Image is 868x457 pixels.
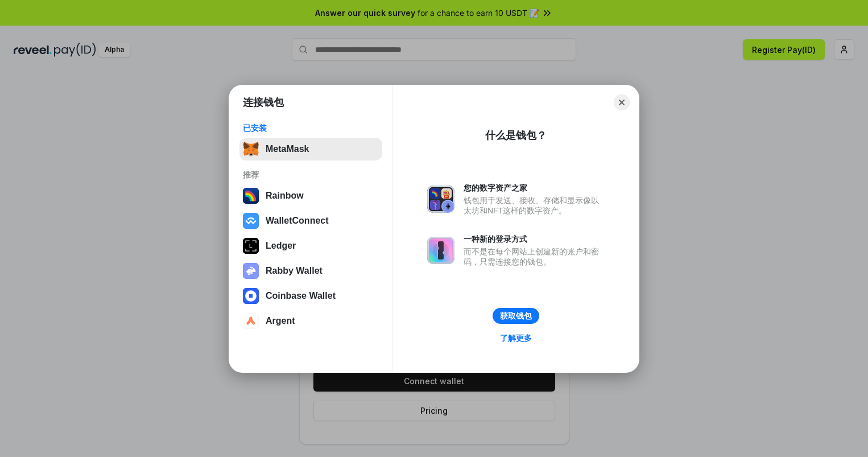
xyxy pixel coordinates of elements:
div: 获取钱包 [500,311,532,321]
div: MetaMask [266,144,309,154]
div: 什么是钱包？ [485,129,547,142]
img: svg+xml,%3Csvg%20xmlns%3D%22http%3A%2F%2Fwww.w3.org%2F2000%2Fsvg%22%20fill%3D%22none%22%20viewBox... [427,186,454,213]
img: svg+xml,%3Csvg%20width%3D%2228%22%20height%3D%2228%22%20viewBox%3D%220%200%2028%2028%22%20fill%3D... [243,213,259,229]
div: Rainbow [266,191,304,201]
button: MetaMask [239,138,382,160]
div: Argent [266,316,295,326]
button: Rabby Wallet [239,260,382,282]
div: 而不是在每个网站上创建新的账户和密码，只需连接您的钱包。 [464,246,605,267]
img: svg+xml,%3Csvg%20xmlns%3D%22http%3A%2F%2Fwww.w3.org%2F2000%2Fsvg%22%20fill%3D%22none%22%20viewBox... [243,263,259,279]
div: 一种新的登录方式 [464,234,605,244]
button: Close [614,94,630,110]
div: WalletConnect [266,216,329,226]
button: 获取钱包 [493,308,539,324]
div: 已安装 [243,123,379,133]
img: svg+xml,%3Csvg%20xmlns%3D%22http%3A%2F%2Fwww.w3.org%2F2000%2Fsvg%22%20fill%3D%22none%22%20viewBox... [427,237,454,264]
button: Ledger [239,234,382,257]
button: WalletConnect [239,209,382,232]
div: 了解更多 [500,333,532,343]
img: svg+xml,%3Csvg%20width%3D%2228%22%20height%3D%2228%22%20viewBox%3D%220%200%2028%2028%22%20fill%3D... [243,288,259,304]
button: Argent [239,310,382,332]
button: Rainbow [239,184,382,207]
img: svg+xml,%3Csvg%20xmlns%3D%22http%3A%2F%2Fwww.w3.org%2F2000%2Fsvg%22%20width%3D%2228%22%20height%3... [243,238,259,254]
div: Ledger [266,241,296,251]
img: svg+xml,%3Csvg%20width%3D%22120%22%20height%3D%22120%22%20viewBox%3D%220%200%20120%20120%22%20fil... [243,188,259,204]
button: Coinbase Wallet [239,285,382,307]
img: svg+xml,%3Csvg%20width%3D%2228%22%20height%3D%2228%22%20viewBox%3D%220%200%2028%2028%22%20fill%3D... [243,313,259,329]
div: 钱包用于发送、接收、存储和显示像以太坊和NFT这样的数字资产。 [464,195,605,216]
img: svg+xml,%3Csvg%20fill%3D%22none%22%20height%3D%2233%22%20viewBox%3D%220%200%2035%2033%22%20width%... [243,141,259,157]
div: 您的数字资产之家 [464,183,605,193]
div: Rabby Wallet [266,266,323,276]
a: 了解更多 [493,331,539,345]
div: Coinbase Wallet [266,291,336,301]
h1: 连接钱包 [243,96,284,109]
div: 推荐 [243,170,379,180]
